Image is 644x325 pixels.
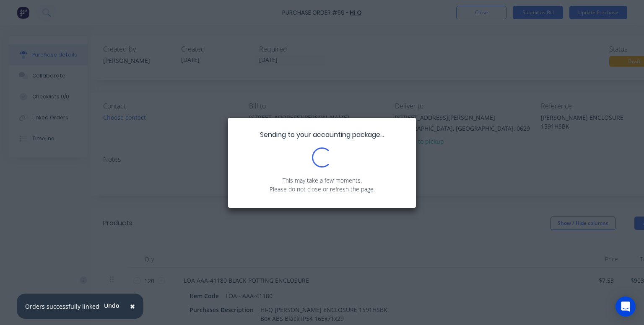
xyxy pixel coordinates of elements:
[25,302,99,311] div: Orders successfully linked
[260,130,384,139] span: Sending to your accounting package...
[615,297,636,317] div: Open Intercom Messenger
[130,300,135,312] span: ×
[122,296,143,316] button: Close
[99,299,124,312] button: Undo
[241,176,403,185] p: This may take a few moments.
[241,185,403,193] p: Please do not close or refresh the page.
